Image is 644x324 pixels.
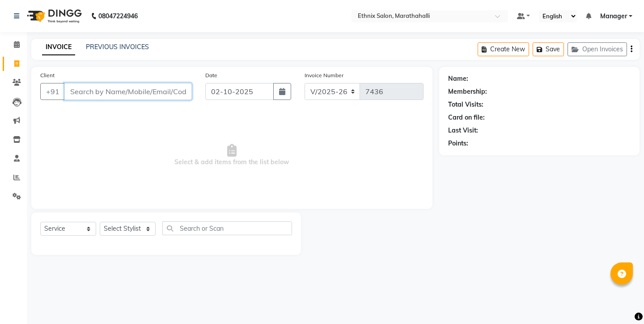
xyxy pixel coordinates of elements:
[162,221,292,235] input: Search or Scan
[98,4,138,29] b: 08047224946
[448,100,483,109] div: Total Visits:
[40,83,65,100] button: +91
[448,87,487,96] div: Membership:
[23,4,84,29] img: logo
[40,111,424,200] span: Select & add items from the list below
[64,83,192,100] input: Search by Name/Mobile/Email/Code
[40,71,55,79] label: Client
[42,39,75,55] a: INVOICE
[533,42,564,56] button: Save
[448,126,478,135] div: Last Visit:
[305,71,343,79] label: Invoice Number
[568,42,627,56] button: Open Invoices
[600,12,627,21] span: Manager
[448,74,468,83] div: Name:
[448,113,485,122] div: Card on file:
[606,288,635,315] iframe: chat widget
[478,42,529,56] button: Create New
[205,71,217,79] label: Date
[86,43,149,51] a: PREVIOUS INVOICES
[448,139,468,148] div: Points:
